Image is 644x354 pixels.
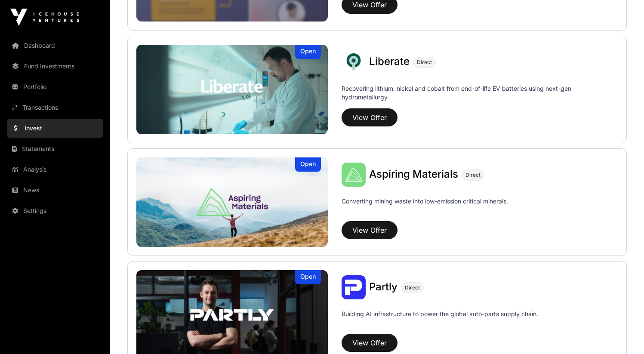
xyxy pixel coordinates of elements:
a: Settings [7,201,103,220]
p: Converting mining waste into low-emission critical minerals. [342,197,508,218]
div: Open [295,45,321,59]
a: LiberateOpen [136,45,328,134]
a: Portfolio [7,77,103,96]
a: Analysis [7,160,103,179]
a: Statements [7,139,103,158]
iframe: Chat Widget [601,313,644,354]
a: News [7,181,103,200]
img: Aspiring Materials [136,157,328,247]
span: Partly [369,280,397,293]
a: Partly [369,282,397,293]
span: Liberate [369,55,410,68]
img: Icehouse Ventures Logo [10,9,79,26]
div: Open [295,157,321,172]
span: Direct [405,284,420,291]
a: Aspiring Materials [369,169,458,180]
a: Fund Investments [7,57,103,76]
a: Aspiring MaterialsOpen [136,157,328,247]
button: View Offer [342,334,397,352]
button: View Offer [342,221,397,239]
button: View Offer [342,108,397,126]
a: Liberate [369,56,410,68]
a: Transactions [7,98,103,117]
a: Invest [7,119,103,138]
span: Direct [417,59,432,66]
span: Aspiring Materials [369,168,458,180]
img: Liberate [342,50,366,74]
a: Dashboard [7,36,103,55]
p: Building AI infrastructure to power the global auto-parts supply chain. [342,310,538,330]
img: Partly [342,275,366,299]
div: Open [295,270,321,284]
p: Recovering lithium, nickel and cobalt from end-of-life EV batteries using next-gen hydrometallurgy. [342,84,618,105]
img: Aspiring Materials [342,163,366,187]
img: Liberate [136,45,328,134]
span: Direct [465,172,481,179]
